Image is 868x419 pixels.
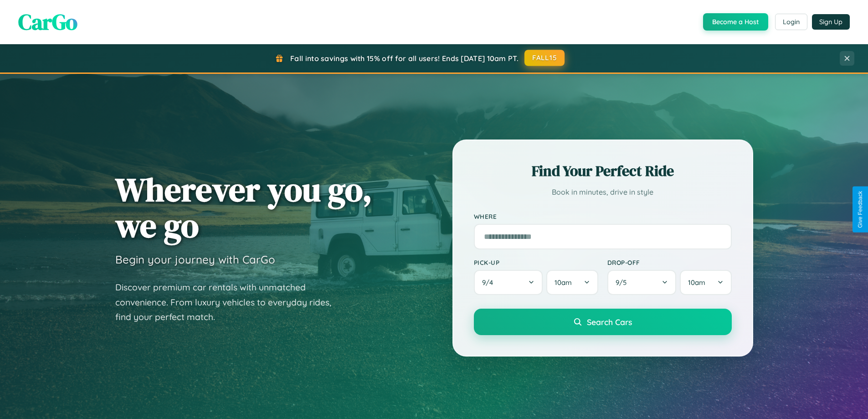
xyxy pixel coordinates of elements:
span: 9 / 4 [482,278,498,287]
button: Sign Up [812,14,850,30]
p: Discover premium car rentals with unmatched convenience. From luxury vehicles to everyday rides, ... [115,280,343,325]
button: 9/5 [607,270,677,295]
button: Become a Host [703,13,768,31]
button: 9/4 [474,270,543,295]
button: Login [775,14,807,30]
button: 10am [546,270,598,295]
p: Book in minutes, drive in style [474,186,732,199]
label: Pick-up [474,259,598,266]
span: 9 / 5 [616,278,631,287]
span: 10am [555,278,572,287]
label: Drop-off [607,259,732,266]
span: Fall into savings with 15% off for all users! Ends [DATE] 10am PT. [290,54,519,63]
button: Search Cars [474,309,732,335]
h1: Wherever you go, we go [115,171,372,243]
span: 10am [688,278,705,287]
button: 10am [680,270,731,295]
h2: Find Your Perfect Ride [474,161,732,181]
div: Give Feedback [857,191,863,228]
span: CarGo [18,7,77,37]
label: Where [474,212,732,220]
h3: Begin your journey with CarGo [115,253,275,266]
span: Search Cars [587,317,632,327]
button: FALL15 [524,50,565,66]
